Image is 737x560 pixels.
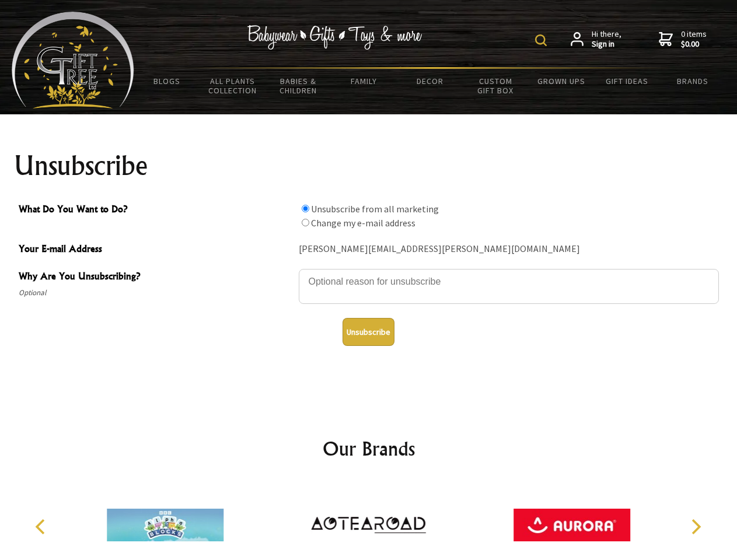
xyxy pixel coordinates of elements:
div: [PERSON_NAME][EMAIL_ADDRESS][PERSON_NAME][DOMAIN_NAME] [299,240,719,258]
span: Optional [19,286,293,300]
textarea: Why Are You Unsubscribing? [299,269,719,304]
span: Hi there, [592,29,621,50]
strong: $0.00 [681,39,707,50]
span: Your E-mail Address [19,242,293,258]
button: Previous [29,514,55,540]
span: What Do You Want to Do? [19,202,293,219]
span: 0 items [681,29,707,50]
input: What Do You Want to Do? [302,205,309,212]
a: 0 items$0.00 [659,29,707,50]
a: Brands [660,69,726,93]
input: What Do You Want to Do? [302,219,309,226]
button: Next [683,514,708,540]
img: product search [535,34,547,46]
a: Gift Ideas [594,69,660,93]
h2: Our Brands [23,435,714,463]
img: Babyware - Gifts - Toys and more... [12,12,134,108]
span: Why Are You Unsubscribing? [19,269,293,286]
a: Grown Ups [528,69,594,93]
a: Hi there,Sign in [571,29,621,50]
a: Family [331,69,397,93]
a: Custom Gift Box [463,69,529,103]
a: Decor [397,69,463,93]
button: Unsubscribe [343,318,394,346]
label: Change my e-mail address [311,217,415,229]
img: Babywear - Gifts - Toys & more [247,25,422,50]
label: Unsubscribe from all marketing [311,203,439,215]
a: BLOGS [134,69,200,93]
strong: Sign in [592,39,621,50]
a: All Plants Collection [200,69,266,103]
h1: Unsubscribe [14,152,724,180]
a: Babies & Children [266,69,331,103]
